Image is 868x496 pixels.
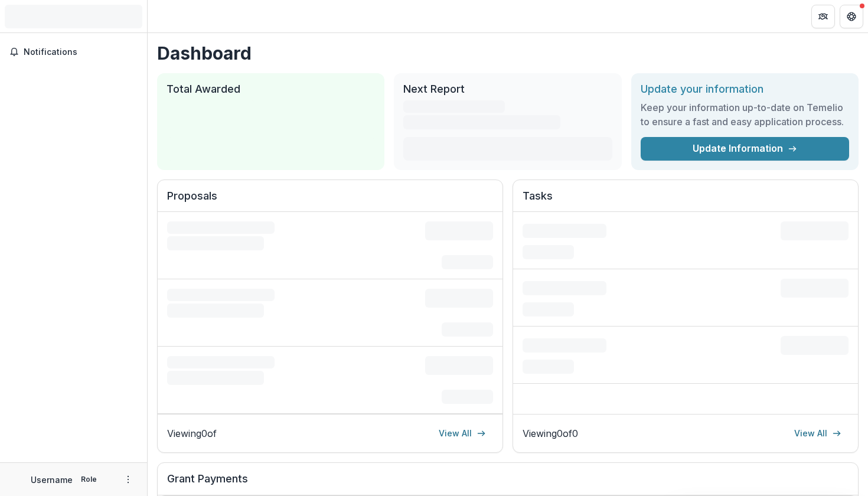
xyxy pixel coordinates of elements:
[121,472,135,487] button: More
[641,137,849,161] a: Update Information
[167,472,849,495] h2: Grant Payments
[811,5,835,28] button: Partners
[523,426,578,440] p: Viewing 0 of 0
[432,424,493,443] a: View All
[641,100,849,129] h3: Keep your information up-to-date on Temelio to ensure a fast and easy application process.
[787,424,849,443] a: View All
[840,5,863,28] button: Get Help
[167,190,493,212] h2: Proposals
[77,474,100,485] p: Role
[167,426,217,440] p: Viewing 0 of
[31,474,73,486] p: Username
[403,83,612,96] h2: Next Report
[24,47,138,57] span: Notifications
[157,43,859,64] h1: Dashboard
[167,83,375,96] h2: Total Awarded
[5,43,142,61] button: Notifications
[641,83,849,96] h2: Update your information
[523,190,849,212] h2: Tasks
